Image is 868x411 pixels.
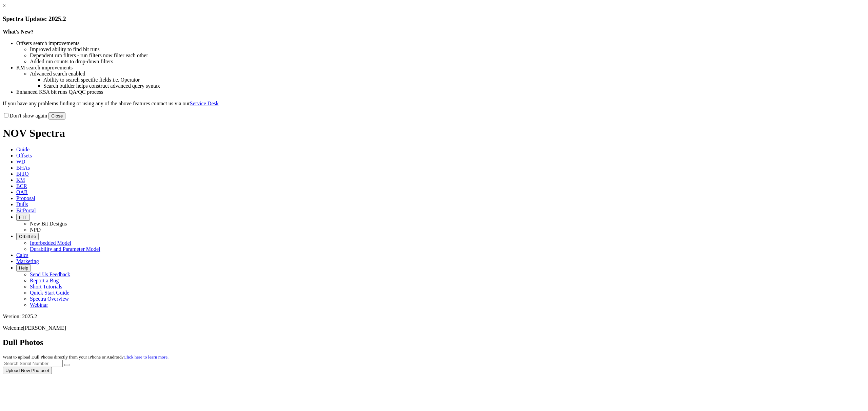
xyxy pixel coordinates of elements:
[16,195,35,201] span: Proposal
[19,234,36,239] span: OrbitLite
[43,83,865,89] li: Search builder helps construct advanced query syntax
[16,189,28,195] span: OAR
[30,246,100,252] a: Durability and Parameter Model
[4,113,8,117] input: Don't show again
[3,113,47,118] label: Don't show again
[3,127,865,139] h1: NOV Spectra
[30,272,70,277] a: Send Us Feedback
[3,360,63,367] input: Search Serial Number
[16,165,30,171] span: BHAs
[16,40,865,46] li: Offsets search improvements
[30,59,865,65] li: Added run counts to drop-down filters
[3,325,865,331] p: Welcome
[124,354,169,360] a: Click here to learn more.
[19,215,27,220] span: FTT
[23,325,66,331] span: [PERSON_NAME]
[30,302,48,308] a: Webinar
[3,101,865,107] p: If you have any problems finding or using any of the above features contact us via our
[19,265,28,271] span: Help
[16,89,865,95] li: Enhanced KSA bit runs QA/QC process
[16,171,28,177] span: BitIQ
[3,313,865,320] div: Version: 2025.2
[16,183,27,189] span: BCR
[30,227,41,233] a: NPD
[16,208,36,213] span: BitPortal
[16,258,39,264] span: Marketing
[48,112,65,120] button: Close
[190,101,219,106] a: Service Desk
[3,354,169,360] small: Want to upload Dull Photos directly from your iPhone or Android?
[30,278,59,283] a: Report a Bug
[16,201,28,207] span: Dulls
[30,290,69,296] a: Quick Start Guide
[16,153,32,158] span: Offsets
[3,367,52,374] button: Upload New Photoset
[16,147,29,152] span: Guide
[30,71,865,77] li: Advanced search enabled
[3,29,34,35] strong: What's New?
[30,240,71,246] a: Interbedded Model
[43,77,865,83] li: Ability to search specific fields i.e. Operator
[16,65,865,71] li: KM search improvements
[3,338,865,347] h2: Dull Photos
[16,252,28,258] span: Calcs
[30,221,67,226] a: New Bit Designs
[30,52,865,59] li: Dependent run filters - run filters now filter each other
[3,3,6,8] a: ×
[30,284,62,289] a: Short Tutorials
[30,46,865,52] li: Improved ability to find bit runs
[30,296,69,302] a: Spectra Overview
[3,15,865,23] h3: Spectra Update: 2025.2
[16,159,25,165] span: WD
[16,177,25,183] span: KM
